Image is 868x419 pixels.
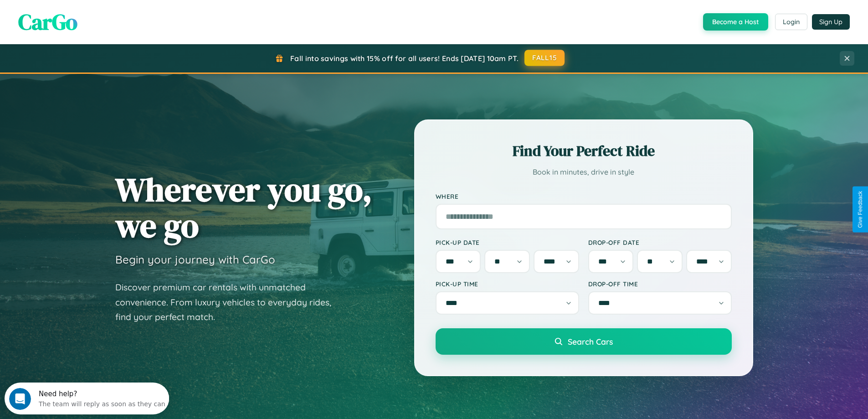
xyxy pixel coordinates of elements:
[436,238,579,246] label: Pick-up Date
[115,253,275,266] h3: Begin your journey with CarGo
[812,14,850,30] button: Sign Up
[18,7,77,37] span: CarGo
[115,280,343,325] p: Discover premium car rentals with unmatched convenience. From luxury vehicles to everyday rides, ...
[115,171,372,243] h1: Wherever you go, we go
[775,14,807,30] button: Login
[436,141,732,161] h2: Find Your Perfect Ride
[5,383,169,414] iframe: Intercom live chat discovery launcher
[436,192,732,200] label: Where
[290,54,519,63] span: Fall into savings with 15% off for all users! Ends [DATE] 10am PT.
[436,280,579,288] label: Pick-up Time
[4,4,169,29] div: Open Intercom Messenger
[703,13,768,31] button: Become a Host
[857,191,863,228] div: Give Feedback
[588,238,732,246] label: Drop-off Date
[34,15,161,25] div: The team will reply as soon as they can
[9,388,31,410] iframe: Intercom live chat
[588,280,732,288] label: Drop-off Time
[436,328,732,355] button: Search Cars
[34,8,161,15] div: Need help?
[524,50,565,66] button: FALL15
[436,166,732,179] p: Book in minutes, drive in style
[568,336,613,347] span: Search Cars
